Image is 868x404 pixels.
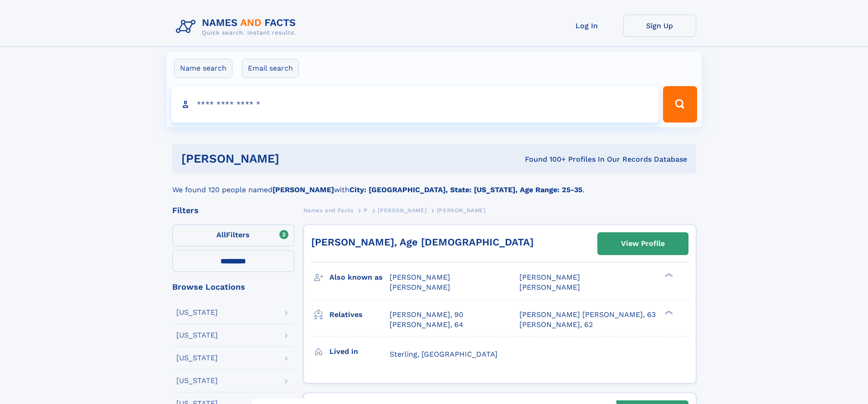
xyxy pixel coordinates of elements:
[402,154,687,164] div: Found 100+ Profiles In Our Records Database
[172,225,294,246] label: Filters
[311,236,534,248] a: [PERSON_NAME], Age [DEMOGRAPHIC_DATA]
[181,153,402,164] h1: [PERSON_NAME]
[378,205,426,216] a: [PERSON_NAME]
[390,320,463,330] a: [PERSON_NAME], 64
[378,207,426,214] span: [PERSON_NAME]
[623,15,696,37] a: Sign Up
[663,272,673,278] div: ❯
[329,307,390,322] h3: Relatives
[172,283,294,291] div: Browse Locations
[519,273,580,281] span: [PERSON_NAME]
[329,344,390,359] h3: Lived in
[663,86,697,123] button: Search Button
[172,206,294,215] div: Filters
[172,174,696,195] div: We found 120 people named with .
[621,233,665,254] div: View Profile
[176,332,218,339] div: [US_STATE]
[349,185,582,194] b: City: [GEOGRAPHIC_DATA], State: [US_STATE], Age Range: 25-35
[176,377,218,384] div: [US_STATE]
[519,283,580,291] span: [PERSON_NAME]
[216,230,226,239] span: All
[172,15,303,39] img: Logo Names and Facts
[550,15,623,37] a: Log In
[272,185,334,194] b: [PERSON_NAME]
[663,309,673,315] div: ❯
[171,86,659,123] input: search input
[329,270,390,285] h3: Also known as
[364,205,368,216] a: P
[390,350,498,358] span: Sterling, [GEOGRAPHIC_DATA]
[303,205,354,216] a: Names and Facts
[519,310,656,320] a: [PERSON_NAME] [PERSON_NAME], 63
[176,309,218,316] div: [US_STATE]
[437,207,486,214] span: [PERSON_NAME]
[242,59,299,78] label: Email search
[364,207,368,214] span: P
[598,233,688,255] a: View Profile
[390,310,463,320] a: [PERSON_NAME], 90
[176,354,218,362] div: [US_STATE]
[519,320,593,330] a: [PERSON_NAME], 62
[174,59,232,78] label: Name search
[390,273,450,281] span: [PERSON_NAME]
[390,283,450,291] span: [PERSON_NAME]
